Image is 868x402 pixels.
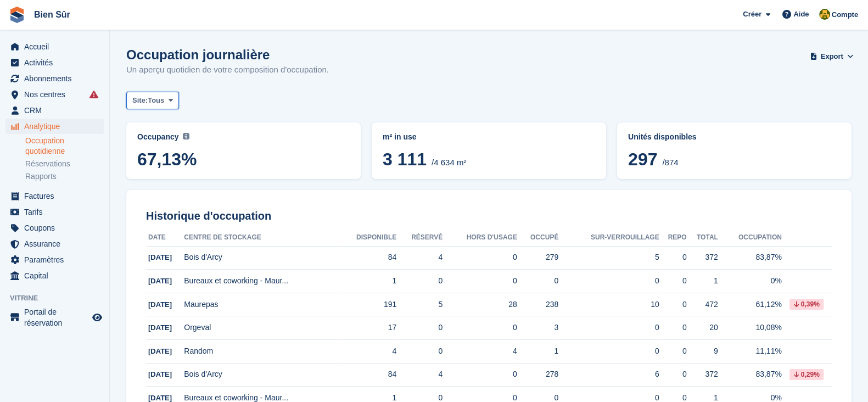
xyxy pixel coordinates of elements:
[24,103,90,118] span: CRM
[793,9,809,20] span: Aide
[718,316,782,340] td: 10,08%
[148,323,172,332] span: [DATE]
[687,246,718,270] td: 372
[558,275,659,287] div: 0
[5,55,104,70] a: menu
[821,51,843,62] span: Export
[628,131,841,143] abbr: Pourcentage actuel d'unités occupées ou Sur-verrouillage
[383,131,595,143] abbr: Current breakdown of %{unit} occupied
[5,87,104,102] a: menu
[687,363,718,387] td: 372
[337,293,396,316] td: 191
[24,268,90,283] span: Capital
[91,311,104,324] a: Boutique d'aperçu
[832,9,858,20] span: Compte
[148,370,172,378] span: [DATE]
[132,95,148,106] span: Site:
[24,188,90,204] span: Factures
[5,188,104,204] a: menu
[443,293,517,316] td: 28
[5,39,104,54] a: menu
[148,347,172,355] span: [DATE]
[5,119,104,134] a: menu
[628,149,657,169] span: 297
[148,277,172,285] span: [DATE]
[9,7,25,23] img: stora-icon-8386f47178a22dfd0bd8f6a31ec36ba5ce8667c1dd55bd0f319d3a0aa187defe.svg
[396,246,443,270] td: 4
[184,229,337,247] th: Centre de stockage
[337,340,396,364] td: 4
[24,119,90,134] span: Analytique
[718,363,782,387] td: 83,87%
[659,345,687,357] div: 0
[148,394,172,402] span: [DATE]
[659,275,687,287] div: 0
[718,246,782,270] td: 83,87%
[126,92,179,110] button: Site: Tous
[659,299,687,310] div: 0
[337,316,396,340] td: 17
[628,132,696,141] span: Unités disponibles
[5,252,104,267] a: menu
[137,149,350,169] span: 67,13%
[184,293,337,316] td: Maurepas
[5,103,104,118] a: menu
[662,158,678,167] span: /874
[337,270,396,293] td: 1
[337,229,396,247] th: Disponible
[383,149,427,169] span: 3 111
[558,322,659,333] div: 0
[148,300,172,309] span: [DATE]
[183,133,189,139] img: icon-info-grey-7440780725fd019a000dd9b08b2336e03edf1995a4989e88bcd33f0948082b44.svg
[517,322,558,333] div: 3
[137,132,178,141] span: Occupancy
[184,316,337,340] td: Orgeval
[396,316,443,340] td: 0
[558,369,659,380] div: 6
[718,293,782,316] td: 61,12%
[443,229,517,247] th: Hors d'usage
[558,252,659,263] div: 5
[687,293,718,316] td: 472
[812,47,852,65] button: Export
[443,363,517,387] td: 0
[687,229,718,247] th: Total
[126,47,329,62] h1: Occupation journalière
[10,293,109,304] span: Vitrine
[443,340,517,364] td: 4
[89,90,98,99] i: Des échecs de synchronisation des entrées intelligentes se sont produits
[558,345,659,357] div: 0
[24,306,90,328] span: Portail de réservation
[659,252,687,263] div: 0
[24,55,90,70] span: Activités
[687,340,718,364] td: 9
[25,171,104,182] a: Rapports
[5,71,104,86] a: menu
[146,210,832,222] h2: Historique d'occupation
[789,369,824,380] div: 0,29%
[718,340,782,364] td: 11,11%
[517,229,558,247] th: Occupé
[558,299,659,310] div: 10
[687,270,718,293] td: 1
[396,340,443,364] td: 0
[148,253,172,261] span: [DATE]
[24,236,90,252] span: Assurance
[517,252,558,263] div: 279
[718,270,782,293] td: 0%
[396,270,443,293] td: 0
[337,363,396,387] td: 84
[5,236,104,252] a: menu
[148,95,164,106] span: Tous
[718,229,782,247] th: Occupation
[659,322,687,333] div: 0
[517,345,558,357] div: 1
[337,246,396,270] td: 84
[184,340,337,364] td: Random
[659,369,687,380] div: 0
[184,246,337,270] td: Bois d'Arcy
[146,229,184,247] th: Date
[517,275,558,287] div: 0
[5,306,104,328] a: menu
[5,268,104,283] a: menu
